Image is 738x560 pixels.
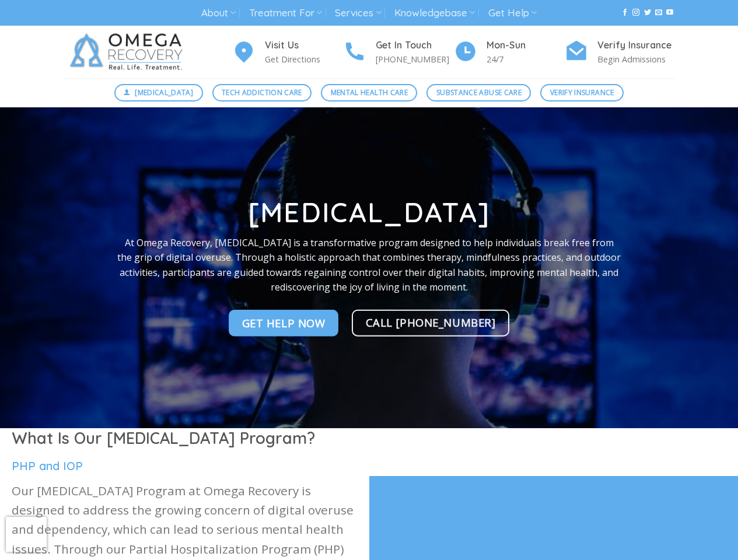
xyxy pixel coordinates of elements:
a: Get In Touch [PHONE_NUMBER] [343,38,454,66]
a: Services [335,2,381,24]
h1: What Is Our [MEDICAL_DATA] Program? [12,428,358,449]
a: About [201,2,236,24]
span: [MEDICAL_DATA] [135,87,193,98]
p: [PHONE_NUMBER] [376,52,454,66]
strong: [MEDICAL_DATA] [248,195,490,229]
a: Substance Abuse Care [426,84,531,101]
a: Send us an email [655,9,662,17]
span: Verify Insurance [550,87,614,98]
a: Treatment For [249,2,322,24]
h4: Verify Insurance [597,38,676,53]
a: Follow on YouTube [666,9,673,17]
a: Call [PHONE_NUMBER] [352,310,510,337]
h4: Mon-Sun [487,38,565,53]
img: Omega Recovery [63,26,194,78]
p: Get Directions [265,52,343,66]
p: Begin Admissions [597,52,676,66]
a: Visit Us Get Directions [232,38,343,66]
a: Verify Insurance Begin Admissions [565,38,676,66]
span: Substance Abuse Care [436,87,522,98]
span: PHP and IOP [12,459,83,473]
a: Tech Addiction Care [212,84,312,101]
h4: Visit Us [265,38,343,53]
a: Mental Health Care [321,84,417,101]
p: 24/7 [487,52,565,66]
span: Mental Health Care [331,87,408,98]
p: At Omega Recovery, [MEDICAL_DATA] is a transformative program designed to help individuals break ... [117,235,621,295]
h4: Get In Touch [376,38,454,53]
span: Tech Addiction Care [222,87,302,98]
a: Follow on Facebook [621,9,628,17]
a: Verify Insurance [540,84,624,101]
a: Get Help [488,2,537,24]
a: Follow on Twitter [644,9,651,17]
a: Knowledgebase [394,2,475,24]
a: [MEDICAL_DATA] [114,84,203,101]
span: Get Help NOw [242,314,326,331]
span: Call [PHONE_NUMBER] [366,314,496,331]
a: Follow on Instagram [632,9,639,17]
a: Get Help NOw [229,310,339,337]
